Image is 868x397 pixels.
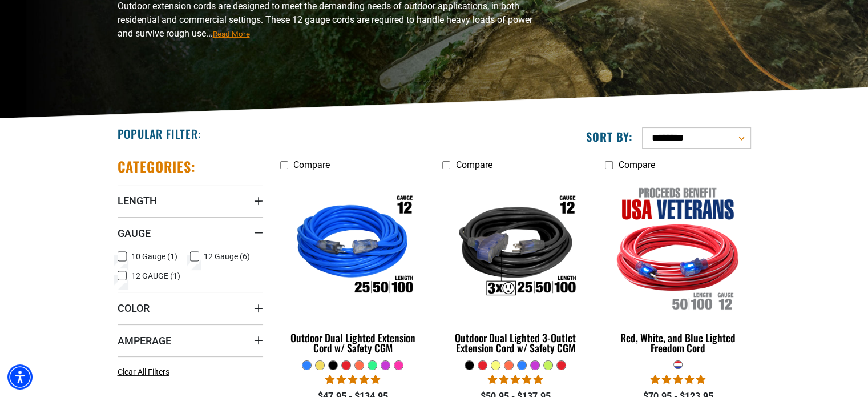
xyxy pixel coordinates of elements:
summary: Color [118,292,263,324]
label: Sort by: [586,129,633,144]
a: Outdoor Dual Lighted 3-Outlet Extension Cord w/ Safety CGM Outdoor Dual Lighted 3-Outlet Extensio... [442,176,588,360]
span: 4.81 stars [325,374,380,385]
span: Gauge [118,227,151,240]
summary: Amperage [118,324,263,356]
span: 12 Gauge (6) [204,252,250,260]
span: 5.00 stars [651,374,705,385]
span: 10 Gauge (1) [131,252,177,260]
div: Outdoor Dual Lighted Extension Cord w/ Safety CGM [280,332,426,353]
div: Red, White, and Blue Lighted Freedom Cord [605,332,750,353]
img: Red, White, and Blue Lighted Freedom Cord [606,182,750,313]
a: Red, White, and Blue Lighted Freedom Cord Red, White, and Blue Lighted Freedom Cord [605,176,750,360]
span: Compare [618,159,655,170]
span: 12 GAUGE (1) [131,272,180,280]
img: Outdoor Dual Lighted Extension Cord w/ Safety CGM [281,182,425,313]
span: Amperage [118,334,171,347]
span: Clear All Filters [118,367,169,376]
span: Color [118,302,150,315]
h2: Categories: [118,158,196,175]
div: Outdoor Dual Lighted 3-Outlet Extension Cord w/ Safety CGM [442,332,588,353]
span: Length [118,194,157,207]
span: 4.80 stars [488,374,543,385]
summary: Length [118,185,263,216]
summary: Gauge [118,217,263,249]
div: Accessibility Menu [7,364,33,390]
a: Clear All Filters [118,366,174,378]
span: Compare [455,159,492,170]
span: Compare [293,159,330,170]
img: Outdoor Dual Lighted 3-Outlet Extension Cord w/ Safety CGM [443,182,587,313]
a: Outdoor Dual Lighted Extension Cord w/ Safety CGM Outdoor Dual Lighted Extension Cord w/ Safety CGM [280,176,426,360]
span: Outdoor extension cords are designed to meet the demanding needs of outdoor applications, in both... [118,1,532,39]
h2: Popular Filter: [118,126,201,141]
span: Read More [213,30,250,38]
